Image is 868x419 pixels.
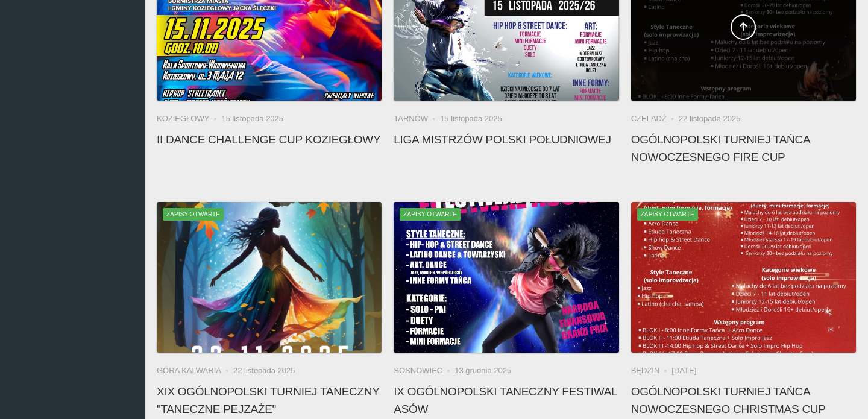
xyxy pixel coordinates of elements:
span: Zapisy otwarte [637,208,698,220]
li: 22 listopada 2025 [679,113,741,125]
h4: IX Ogólnopolski Taneczny Festiwal Asów [394,383,618,418]
img: XIX Ogólnopolski Turniej Taneczny "Taneczne Pejzaże" [157,202,382,353]
li: Będzin [631,365,672,377]
li: Góra Kalwaria [157,365,233,377]
a: Ogólnopolski Turniej Tańca Nowoczesnego CHRISTMAS CUPZapisy otwarte [631,202,856,353]
li: Czeladź [631,113,679,125]
li: Sosnowiec [394,365,454,377]
li: Koziegłowy [157,113,221,125]
li: 13 grudnia 2025 [454,365,511,377]
a: IX Ogólnopolski Taneczny Festiwal AsówZapisy otwarte [394,202,618,353]
span: Zapisy otwarte [163,208,224,220]
li: 15 listopada 2025 [221,113,283,125]
h4: XIX Ogólnopolski Turniej Taneczny "Taneczne Pejzaże" [157,383,382,418]
li: 15 listopada 2025 [440,113,502,125]
li: Tarnów [394,113,440,125]
li: [DATE] [671,365,696,377]
img: IX Ogólnopolski Taneczny Festiwal Asów [394,202,618,353]
h4: Ogólnopolski Turniej Tańca Nowoczesnego FIRE CUP [631,131,856,166]
h4: Ogólnopolski Turniej Tańca Nowoczesnego CHRISTMAS CUP [631,383,856,418]
h4: Liga Mistrzów Polski Południowej [394,131,618,148]
a: XIX Ogólnopolski Turniej Taneczny "Taneczne Pejzaże"Zapisy otwarte [157,202,382,353]
img: Ogólnopolski Turniej Tańca Nowoczesnego CHRISTMAS CUP [631,202,856,353]
h4: II Dance Challenge Cup KOZIEGŁOWY [157,131,382,148]
li: 22 listopada 2025 [233,365,295,377]
span: Zapisy otwarte [400,208,461,220]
